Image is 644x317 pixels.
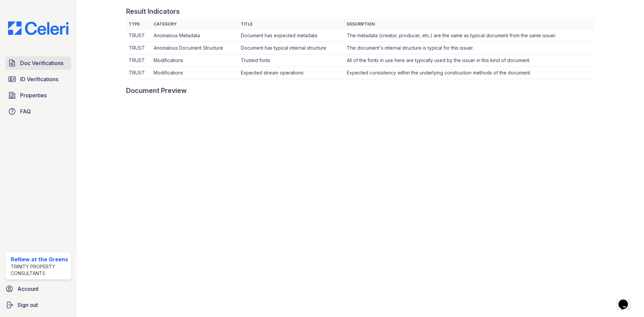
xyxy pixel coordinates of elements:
a: ID Verifications [5,72,71,86]
div: Trinity Property Consultants [11,263,68,277]
img: CE_Logo_Blue-a8612792a0a2168367f1c8372b55b34899dd931a85d93a1a3d3e32e68fde9ad4.png [3,21,74,35]
th: Category [151,19,238,30]
td: Trusted fonts [238,54,344,67]
td: Expected stream operations [238,67,344,79]
td: All of the fonts in use here are typically used by the issuer in this kind of document. [344,54,594,67]
span: FAQ [20,107,31,115]
td: Document has expected metadata [238,30,344,42]
span: Sign out [17,301,38,309]
div: Result Indicators [126,7,180,16]
th: Description [344,19,594,30]
a: Account [3,282,74,296]
td: Modifications [151,67,238,79]
iframe: chat widget [616,290,637,310]
td: The document's internal structure is typical for this issuer. [344,42,594,54]
td: TRUST [126,67,151,79]
td: The metadata (creator, producer, etc.) are the same as typical document from the same issuer. [344,30,594,42]
td: TRUST [126,54,151,67]
a: Properties [5,89,71,102]
span: Doc Verifications [20,59,63,67]
td: Modifications [151,54,238,67]
td: TRUST [126,30,151,42]
span: Properties [20,91,47,99]
td: TRUST [126,42,151,54]
td: Document has typical internal structure [238,42,344,54]
a: Sign out [3,298,74,312]
a: FAQ [5,105,71,118]
td: Anomalous Document Structure [151,42,238,54]
td: Expected consistency within the underlying construction methods of the document. [344,67,594,79]
th: Type [126,19,151,30]
div: Document Preview [126,86,187,95]
span: Account [17,285,39,293]
a: Doc Verifications [5,56,71,70]
div: ReNew at the Greens [11,255,68,263]
span: ID Verifications [20,75,58,83]
td: Anomalous Metadata [151,30,238,42]
th: Title [238,19,344,30]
